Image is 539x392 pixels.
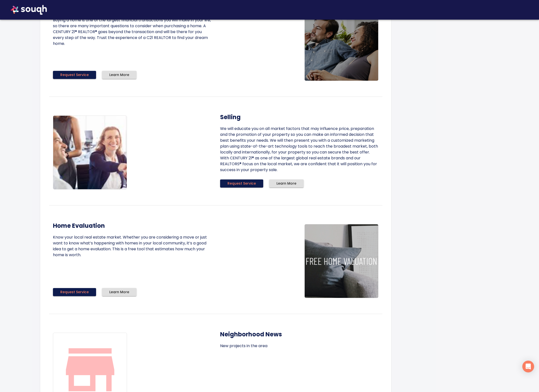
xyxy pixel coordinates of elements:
button: Learn More [102,71,137,79]
span: Learn More [109,72,129,78]
span: Request Service [60,72,89,78]
span: Learn More [276,180,296,187]
span: Learn More [109,289,129,295]
h6: Selling [220,113,378,122]
div: Open Intercom Messenger [522,361,534,372]
h6: Home Evaluation [53,221,211,230]
p: We will educate you on all market factors that may influence price, preparation and the promotion... [220,126,378,173]
img: logo [53,115,127,190]
img: logo [304,7,378,81]
button: Request Service [53,71,96,79]
p: New projects in the area [220,343,378,349]
button: Learn More [269,179,304,188]
img: logo [304,224,378,298]
button: Request Service [53,288,96,296]
span: Request Service [227,180,256,187]
button: Learn More [102,288,137,296]
p: Buying a home is one of the largest financial transactions you will make in your life, so there a... [53,17,211,47]
p: Know your local real estate market. Whether you are considering a move or just want to know what’... [53,234,211,258]
span: Request Service [60,289,89,295]
button: Request Service [220,179,263,188]
h6: Neighborhood News [220,330,378,339]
